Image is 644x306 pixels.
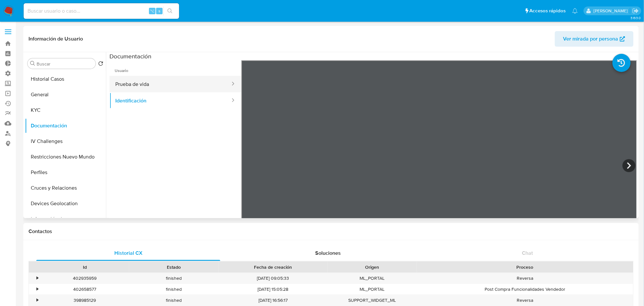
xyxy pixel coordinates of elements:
[25,87,106,102] button: General
[25,211,106,227] button: Información de accesos
[129,295,218,306] div: finished
[150,8,155,14] span: ⌥
[37,297,38,303] div: •
[632,7,639,14] a: Salir
[593,8,630,14] p: mariana.bardanca@mercadolibre.com
[29,228,634,235] h1: Contactos
[40,295,129,306] div: 398985129
[25,165,106,180] button: Perfiles
[30,61,35,66] button: Buscar
[315,249,341,257] span: Soluciones
[129,284,218,295] div: finished
[25,196,106,211] button: Devices Geolocation
[158,8,160,14] span: s
[332,264,412,270] div: Origen
[219,284,328,295] div: [DATE] 15:05:28
[40,273,129,284] div: 402935959
[328,295,417,306] div: SUPPORT_WIDGET_ML
[114,249,143,257] span: Historial CX
[25,180,106,196] button: Cruces y Relaciones
[417,273,633,284] div: Reversa
[37,275,38,281] div: •
[25,149,106,165] button: Restricciones Nuevo Mundo
[24,7,179,15] input: Buscar usuario o caso...
[219,295,328,306] div: [DATE] 16:56:17
[29,36,83,42] h1: Información de Usuario
[328,273,417,284] div: ML_PORTAL
[555,31,634,47] button: Ver mirada por persona
[530,7,566,14] span: Accesos rápidos
[25,102,106,118] button: KYC
[25,118,106,134] button: Documentación
[223,264,323,270] div: Fecha de creación
[25,71,106,87] button: Historial Casos
[328,284,417,295] div: ML_PORTAL
[572,8,578,14] a: Notificaciones
[219,273,328,284] div: [DATE] 09:05:33
[98,61,103,68] button: Volver al orden por defecto
[522,249,533,257] span: Chat
[45,264,125,270] div: Id
[40,284,129,295] div: 402658577
[421,264,629,270] div: Proceso
[563,31,618,47] span: Ver mirada por persona
[163,6,177,16] button: search-icon
[37,61,93,67] input: Buscar
[417,295,633,306] div: Reversa
[134,264,214,270] div: Estado
[417,284,633,295] div: Post Compra Funcionalidades Vendedor
[25,134,106,149] button: IV Challenges
[37,286,38,292] div: •
[129,273,218,284] div: finished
